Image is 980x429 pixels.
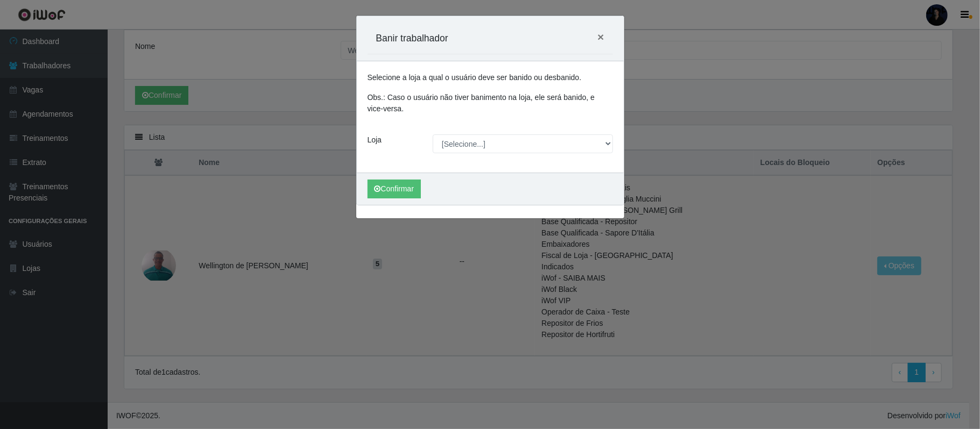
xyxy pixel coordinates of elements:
p: Selecione a loja a qual o usuário deve ser banido ou desbanido. [368,72,613,83]
label: Loja [368,134,382,146]
p: Obs.: Caso o usuário não tiver banimento na loja, ele será banido, e vice-versa. [368,92,613,115]
h5: Banir trabalhador [376,31,448,45]
span: × [597,31,604,43]
button: Close [589,23,612,51]
button: Confirmar [368,180,421,198]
